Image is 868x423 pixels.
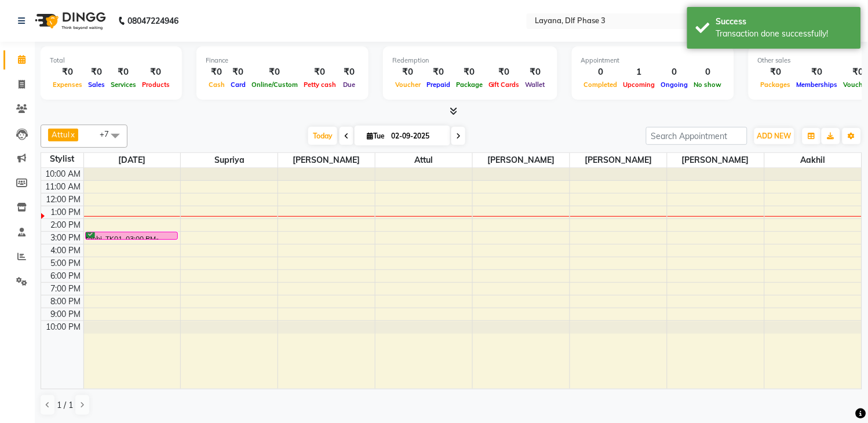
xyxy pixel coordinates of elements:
[49,296,83,308] div: 8:00 PM
[108,81,139,89] span: Services
[691,81,725,89] span: No show
[139,81,173,89] span: Products
[392,65,424,79] div: ₹0
[49,245,83,257] div: 4:00 PM
[453,81,486,89] span: Package
[757,132,792,140] span: ADD NEW
[49,283,83,295] div: 7:00 PM
[523,65,548,79] div: ₹0
[127,5,178,37] b: 08047224946
[181,153,278,167] span: supriya
[758,65,794,79] div: ₹0
[794,81,841,89] span: Memberships
[70,130,75,139] a: x
[364,132,388,140] span: Tue
[308,127,337,145] span: Today
[108,65,139,79] div: ₹0
[228,65,249,79] div: ₹0
[49,308,83,320] div: 9:00 PM
[84,153,181,167] span: [DATE]
[43,181,83,193] div: 11:00 AM
[339,65,359,79] div: ₹0
[754,128,794,144] button: ADD NEW
[139,65,173,79] div: ₹0
[668,153,764,167] span: [PERSON_NAME]
[388,127,446,145] input: 2025-09-02
[43,168,83,180] div: 10:00 AM
[658,81,691,89] span: Ongoing
[50,56,173,65] div: Total
[30,5,109,37] img: logo
[49,257,83,269] div: 5:00 PM
[646,127,747,145] input: Search Appointment
[301,65,339,79] div: ₹0
[794,65,841,79] div: ₹0
[691,65,725,79] div: 0
[57,399,73,411] span: 1 / 1
[301,81,339,89] span: Petty cash
[581,56,725,65] div: Appointment
[486,65,523,79] div: ₹0
[424,65,453,79] div: ₹0
[49,232,83,244] div: 3:00 PM
[473,153,570,167] span: [PERSON_NAME]
[375,153,472,167] span: Attul
[85,81,108,89] span: Sales
[523,81,548,89] span: Wallet
[206,65,228,79] div: ₹0
[44,321,83,333] div: 10:00 PM
[340,81,358,89] span: Due
[658,65,691,79] div: 0
[52,130,70,139] span: Attul
[228,81,249,89] span: Card
[486,81,523,89] span: Gift Cards
[278,153,375,167] span: [PERSON_NAME]
[621,65,658,79] div: 1
[49,206,83,218] div: 1:00 PM
[581,65,621,79] div: 0
[86,232,178,239] div: tanbi, TK01, 03:00 PM-03:30 PM, Schwarzkopf spa
[621,81,658,89] span: Upcoming
[581,81,621,89] span: Completed
[206,56,359,65] div: Finance
[453,65,486,79] div: ₹0
[424,81,453,89] span: Prepaid
[570,153,667,167] span: [PERSON_NAME]
[44,194,83,206] div: 12:00 PM
[392,56,548,65] div: Redemption
[49,219,83,231] div: 2:00 PM
[49,270,83,282] div: 6:00 PM
[392,81,424,89] span: Voucher
[716,16,852,28] div: Success
[50,65,85,79] div: ₹0
[41,153,83,165] div: Stylist
[50,81,85,89] span: Expenses
[716,28,852,40] div: Transaction done successfully!
[249,81,301,89] span: Online/Custom
[765,153,862,167] span: Aakhil
[100,129,118,138] span: +7
[249,65,301,79] div: ₹0
[758,81,794,89] span: Packages
[206,81,228,89] span: Cash
[85,65,108,79] div: ₹0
